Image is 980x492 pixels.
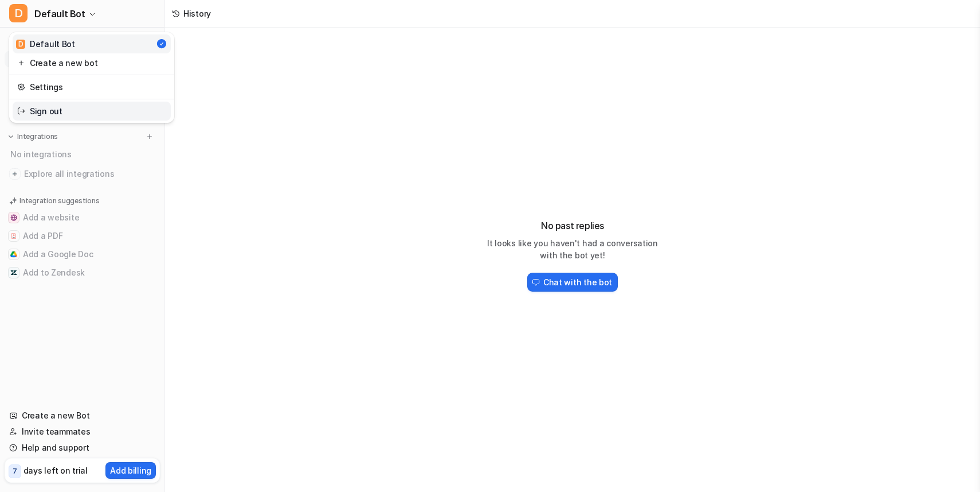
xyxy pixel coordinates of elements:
[13,102,171,121] a: Sign out
[16,40,25,49] span: D
[9,32,174,123] div: DDefault Bot
[13,78,171,96] a: Settings
[16,38,75,50] div: Default Bot
[17,57,25,69] img: reset
[13,53,171,72] a: Create a new bot
[34,6,85,22] span: Default Bot
[17,81,25,93] img: reset
[9,4,28,22] span: D
[17,105,25,117] img: reset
